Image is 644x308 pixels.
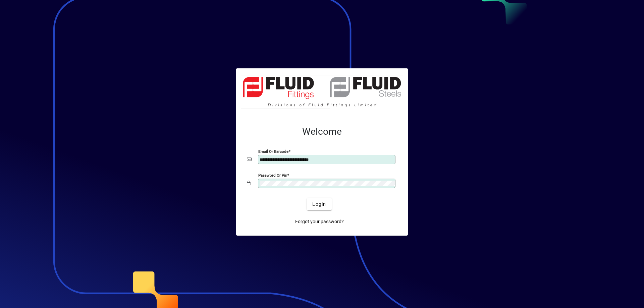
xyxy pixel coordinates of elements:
a: Forgot your password? [292,215,346,228]
span: Forgot your password? [295,218,344,225]
span: Login [312,201,326,208]
button: Login [307,198,331,210]
h2: Welcome [247,126,397,137]
mat-label: Password or Pin [258,173,287,178]
mat-label: Email or Barcode [258,149,288,154]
